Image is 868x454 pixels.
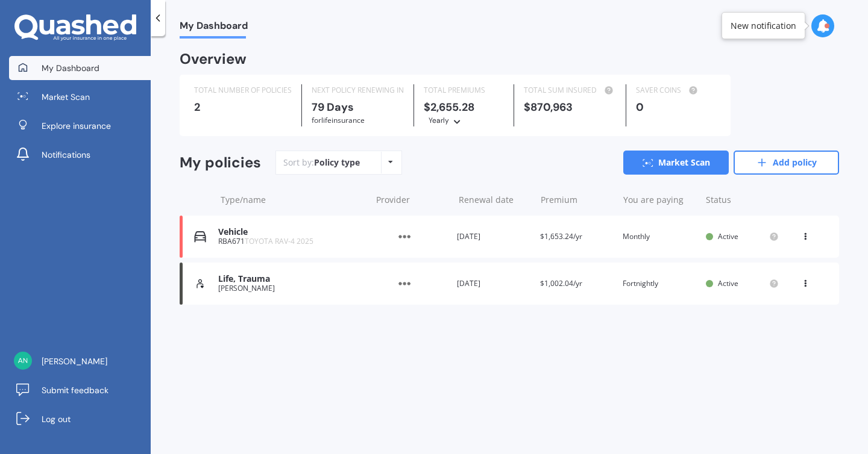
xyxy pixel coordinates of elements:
[636,101,716,113] div: 0
[524,101,616,113] div: $870,963
[9,407,151,431] a: Log out
[9,85,151,109] a: Market Scan
[623,278,696,290] div: Fortnightly
[180,53,247,65] div: Overview
[424,84,504,96] div: TOTAL PREMIUMS
[42,149,90,161] span: Notifications
[9,349,151,373] a: [PERSON_NAME]
[457,278,530,290] div: [DATE]
[731,20,796,32] div: New notification
[718,231,738,241] span: Active
[14,352,32,370] img: 0c94d7754d9d41ffde22ed59ba7aa1f9
[180,20,248,36] span: My Dashboard
[42,91,90,103] span: Market Scan
[42,384,108,396] span: Submit feedback
[194,278,206,290] img: Life
[706,194,779,206] div: Status
[218,274,365,284] div: Life, Trauma
[218,237,365,246] div: RBA671
[623,231,696,243] div: Monthly
[314,157,360,169] div: Policy type
[221,194,366,206] div: Type/name
[734,151,839,175] a: Add policy
[218,284,365,293] div: [PERSON_NAME]
[42,120,111,132] span: Explore insurance
[312,100,354,114] b: 79 Days
[524,84,616,96] div: TOTAL SUM INSURED
[42,62,99,74] span: My Dashboard
[9,114,151,138] a: Explore insurance
[9,378,151,402] a: Submit feedback
[42,355,107,367] span: [PERSON_NAME]
[312,115,365,125] span: for Life insurance
[374,272,435,295] img: Other
[9,143,151,167] a: Notifications
[312,84,404,96] div: NEXT POLICY RENEWING IN
[541,194,614,206] div: Premium
[636,84,716,96] div: SAVER COINS
[424,101,504,126] div: $2,655.28
[194,84,292,96] div: TOTAL NUMBER OF POLICIES
[376,194,449,206] div: Provider
[718,278,738,288] span: Active
[245,236,313,246] span: TOYOTA RAV-4 2025
[429,114,449,126] div: Yearly
[623,151,729,175] a: Market Scan
[9,56,151,80] a: My Dashboard
[283,157,360,169] div: Sort by:
[180,154,261,172] div: My policies
[194,101,292,113] div: 2
[218,227,365,237] div: Vehicle
[42,413,71,425] span: Log out
[194,231,206,243] img: Vehicle
[459,194,532,206] div: Renewal date
[457,231,530,243] div: [DATE]
[540,231,582,241] span: $1,653.24/yr
[540,278,582,288] span: $1,002.04/yr
[374,225,435,248] img: Other
[623,194,696,206] div: You are paying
